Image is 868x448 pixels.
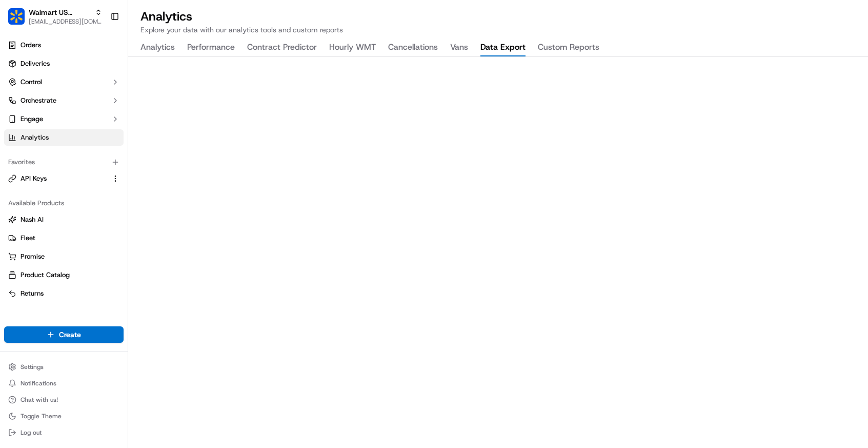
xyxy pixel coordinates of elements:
button: Settings [4,360,124,374]
span: Notifications [21,379,56,387]
p: Explore your data with our analytics tools and custom reports [140,25,856,35]
a: 📗Knowledge Base [6,145,83,163]
span: Engage [21,114,43,124]
button: Vans [450,39,468,56]
a: Deliveries [4,55,124,72]
button: Control [4,74,124,90]
button: Fleet [4,230,124,246]
button: Engage [4,111,124,127]
a: Product Catalog [8,270,119,280]
a: Orders [4,37,124,53]
button: Notifications [4,376,124,391]
button: Start new chat [174,101,187,113]
span: API Documentation [97,149,165,159]
span: Product Catalog [21,270,70,280]
button: API Keys [4,170,124,187]
span: Analytics [21,133,49,142]
button: Nash AI [4,211,124,228]
button: Performance [187,39,235,56]
a: Powered byPylon [72,173,124,182]
a: Fleet [8,233,119,243]
a: Nash AI [8,215,119,224]
button: Walmart US StoresWalmart US Stores[EMAIL_ADDRESS][DOMAIN_NAME] [4,4,106,29]
button: Log out [4,425,124,440]
button: [EMAIL_ADDRESS][DOMAIN_NAME] [29,17,102,26]
img: Walmart US Stores [8,8,25,25]
span: Orchestrate [21,96,56,105]
a: Promise [8,252,119,261]
span: Toggle Theme [21,412,62,420]
button: Returns [4,285,124,302]
a: Analytics [4,129,124,146]
span: Log out [21,428,42,437]
span: Promise [21,252,45,261]
span: Chat with us! [21,396,58,404]
span: Returns [21,289,44,298]
a: API Keys [8,174,107,183]
span: Pylon [102,174,124,182]
button: Chat with us! [4,393,124,407]
button: Cancellations [388,39,438,56]
span: Deliveries [21,59,50,68]
span: Knowledge Base [21,149,78,159]
div: 📗 [10,150,18,158]
button: Walmart US Stores [29,7,91,17]
button: Contract Predictor [247,39,317,56]
button: Create [4,326,124,343]
button: Toggle Theme [4,409,124,423]
a: 💻API Documentation [83,145,169,163]
span: Nash AI [21,215,44,224]
button: Hourly WMT [329,39,376,56]
iframe: Data Export [128,57,868,448]
a: Returns [8,289,119,298]
div: Favorites [4,154,124,170]
h2: Analytics [140,8,856,25]
span: Create [59,329,81,340]
button: Custom Reports [538,39,599,56]
div: Available Products [4,195,124,211]
span: Fleet [21,233,35,243]
span: Settings [21,363,44,371]
span: API Keys [21,174,47,183]
div: 💻 [87,150,95,158]
button: Analytics [140,39,175,56]
button: Product Catalog [4,267,124,283]
button: Orchestrate [4,92,124,109]
button: Promise [4,248,124,265]
span: Orders [21,41,41,50]
button: Data Export [480,39,526,56]
span: Control [21,77,42,87]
